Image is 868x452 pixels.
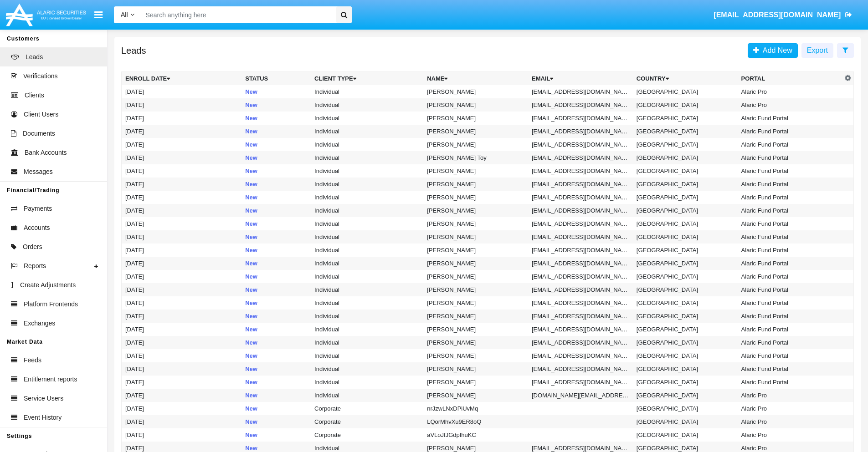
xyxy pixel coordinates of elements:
td: New [241,362,311,376]
td: Individual [311,217,423,230]
td: New [241,270,311,283]
td: New [241,178,311,191]
td: [DATE] [122,204,242,217]
td: [DATE] [122,310,242,323]
td: Individual [311,138,423,151]
td: [PERSON_NAME] [423,98,528,112]
span: Service Users [24,394,63,403]
td: [GEOGRAPHIC_DATA] [633,112,738,125]
td: [DATE] [122,230,242,244]
td: Alaric Fund Portal [738,244,842,257]
span: Add New [759,46,792,54]
td: New [241,191,311,204]
a: [EMAIL_ADDRESS][DOMAIN_NAME] [709,2,857,28]
span: Leads [26,52,43,62]
td: Individual [311,125,423,138]
h5: Leads [121,47,146,54]
td: Alaric Fund Portal [738,283,842,296]
td: [EMAIL_ADDRESS][DOMAIN_NAME] [528,217,633,230]
td: New [241,376,311,389]
span: [EMAIL_ADDRESS][DOMAIN_NAME] [714,11,841,19]
td: Individual [311,85,423,98]
td: Alaric Pro [738,85,842,98]
span: Entitlement reports [24,375,77,384]
td: Alaric Fund Portal [738,376,842,389]
td: New [241,217,311,230]
th: Status [241,72,311,86]
td: New [241,151,311,164]
td: [EMAIL_ADDRESS][DOMAIN_NAME] [528,112,633,125]
td: [DATE] [122,85,242,98]
td: New [241,257,311,270]
td: [DATE] [122,138,242,151]
td: aVLoJfJGdpfhuKC [423,428,528,442]
td: [DATE] [122,191,242,204]
td: [DATE] [122,323,242,336]
td: [EMAIL_ADDRESS][DOMAIN_NAME] [528,376,633,389]
td: New [241,336,311,349]
th: Enroll Date [122,72,242,86]
td: [PERSON_NAME] [423,230,528,244]
td: [PERSON_NAME] [423,389,528,402]
td: [DATE] [122,178,242,191]
td: [DATE] [122,428,242,442]
td: [PERSON_NAME] [423,204,528,217]
td: [PERSON_NAME] [423,138,528,151]
td: Alaric Fund Portal [738,257,842,270]
span: Messages [24,167,53,177]
td: [GEOGRAPHIC_DATA] [633,244,738,257]
td: Individual [311,376,423,389]
td: [PERSON_NAME] [423,125,528,138]
th: Country [633,72,738,86]
td: New [241,125,311,138]
td: Corporate [311,428,423,442]
td: [GEOGRAPHIC_DATA] [633,389,738,402]
td: [GEOGRAPHIC_DATA] [633,217,738,230]
td: New [241,323,311,336]
td: New [241,415,311,428]
td: [PERSON_NAME] [423,244,528,257]
td: [DATE] [122,296,242,310]
td: Alaric Fund Portal [738,164,842,178]
td: [EMAIL_ADDRESS][DOMAIN_NAME] [528,204,633,217]
td: [GEOGRAPHIC_DATA] [633,85,738,98]
td: [DATE] [122,125,242,138]
td: [GEOGRAPHIC_DATA] [633,415,738,428]
td: Individual [311,257,423,270]
td: Individual [311,362,423,376]
td: [PERSON_NAME] [423,217,528,230]
td: Alaric Pro [738,415,842,428]
td: New [241,402,311,415]
td: Alaric Fund Portal [738,336,842,349]
td: New [241,310,311,323]
td: [DATE] [122,98,242,112]
td: [PERSON_NAME] [423,112,528,125]
td: Alaric Fund Portal [738,112,842,125]
td: [EMAIL_ADDRESS][DOMAIN_NAME] [528,191,633,204]
td: Alaric Fund Portal [738,270,842,283]
td: Individual [311,296,423,310]
td: New [241,283,311,296]
td: [EMAIL_ADDRESS][DOMAIN_NAME] [528,164,633,178]
td: [GEOGRAPHIC_DATA] [633,270,738,283]
td: [GEOGRAPHIC_DATA] [633,204,738,217]
a: All [114,10,141,20]
td: New [241,349,311,362]
td: [EMAIL_ADDRESS][DOMAIN_NAME] [528,270,633,283]
td: Individual [311,98,423,112]
td: Alaric Fund Portal [738,138,842,151]
td: New [241,112,311,125]
td: Individual [311,151,423,164]
td: New [241,138,311,151]
td: [DATE] [122,349,242,362]
td: Alaric Fund Portal [738,323,842,336]
td: Alaric Fund Portal [738,296,842,310]
td: [GEOGRAPHIC_DATA] [633,230,738,244]
td: Alaric Pro [738,98,842,112]
td: New [241,244,311,257]
span: Orders [23,242,42,252]
td: Individual [311,191,423,204]
td: [DATE] [122,402,242,415]
td: [GEOGRAPHIC_DATA] [633,296,738,310]
td: [GEOGRAPHIC_DATA] [633,125,738,138]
